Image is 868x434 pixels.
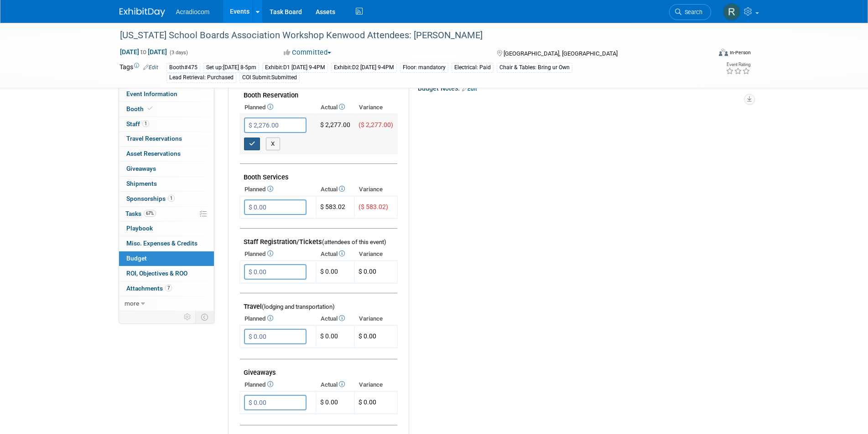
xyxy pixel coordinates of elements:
[119,117,214,132] a: Staff1
[359,121,393,128] span: ($ 2,277.00)
[240,359,397,379] td: Giveaways
[180,311,196,323] td: Personalize Event Tab Strip
[119,296,214,311] a: more
[126,90,177,97] span: Event Information
[354,248,397,260] th: Variance
[195,311,214,323] td: Toggle Event Tabs
[126,165,156,172] span: Giveaways
[359,268,376,275] span: $ 0.00
[316,312,354,325] th: Actual
[119,102,214,117] a: Booth
[126,255,147,262] span: Budget
[331,63,397,72] div: Exhibit:D2 [DATE] 9-4PM
[354,101,397,114] th: Variance
[168,195,175,202] span: 1
[354,378,397,391] th: Variance
[281,48,335,57] button: Committed
[359,203,388,210] span: ($ 583.02)
[120,8,165,17] img: ExhibitDay
[729,49,751,56] div: In-Person
[681,9,702,15] span: Search
[240,293,397,313] td: Travel
[497,63,572,72] div: Chair & Tables: Bring ur Own
[657,47,751,61] div: Event Format
[240,82,397,102] td: Booth Reservation
[316,248,354,260] th: Actual
[119,132,214,146] a: Travel Reservations
[452,63,494,72] div: Electrical: Paid
[316,183,354,196] th: Actual
[316,326,354,348] td: $ 0.00
[262,303,335,310] span: (lodging and transportation)
[119,281,214,296] a: Attachments7
[119,236,214,251] a: Misc. Expenses & Credits
[504,50,618,57] span: [GEOGRAPHIC_DATA], [GEOGRAPHIC_DATA]
[165,285,172,291] span: 7
[316,101,354,114] th: Actual
[142,120,149,127] span: 1
[322,239,386,245] span: (attendees of this event)
[119,87,214,102] a: Event Information
[354,312,397,325] th: Variance
[119,207,214,221] a: Tasks67%
[139,48,148,56] span: to
[119,192,214,206] a: Sponsorships1
[126,150,181,157] span: Asset Reservations
[240,312,316,325] th: Planned
[125,300,139,307] span: more
[240,248,316,260] th: Planned
[726,62,750,67] div: Event Rating
[126,240,198,247] span: Misc. Expenses & Credits
[239,73,300,82] div: COI Submit:Submitted
[166,63,200,72] div: Booth#475
[119,251,214,266] a: Budget
[719,49,728,56] img: Format-Inperson.png
[176,8,210,15] span: Acradiocom
[119,147,214,161] a: Asset Reservations
[125,210,156,217] span: Tasks
[166,73,236,82] div: Lead Retrieval: Purchased
[316,392,354,414] td: $ 0.00
[262,63,328,72] div: Exhibit:D1 [DATE] 9-4PM
[240,378,316,391] th: Planned
[120,48,167,56] span: [DATE] [DATE]
[669,4,711,20] a: Search
[240,101,316,114] th: Planned
[126,195,175,202] span: Sponsorships
[119,266,214,281] a: ROI, Objectives & ROO
[462,86,477,92] a: Edit
[723,3,740,20] img: Ronald Tralle
[119,162,214,176] a: Giveaways
[126,135,182,142] span: Travel Reservations
[169,50,188,56] span: (3 days)
[126,180,157,187] span: Shipments
[240,164,397,184] td: Booth Services
[119,177,214,191] a: Shipments
[126,120,149,128] span: Staff
[354,183,397,196] th: Variance
[126,285,172,292] span: Attachments
[119,221,214,236] a: Playbook
[203,63,259,72] div: Set up:[DATE] 8-5pm
[126,225,153,232] span: Playbook
[316,378,354,391] th: Actual
[120,62,158,83] td: Tags
[240,229,397,248] td: Staff Registration/Tickets
[143,64,158,71] a: Edit
[266,138,280,150] button: X
[400,63,448,72] div: Floor: mandatory
[316,261,354,283] td: $ 0.00
[240,183,316,196] th: Planned
[359,332,376,340] span: $ 0.00
[144,210,156,217] span: 67%
[126,270,187,277] span: ROI, Objectives & ROO
[320,121,350,128] span: $ 2,277.00
[126,105,154,112] span: Booth
[117,27,697,44] div: [US_STATE] School Boards Association Workshop Kenwood Attendees: [PERSON_NAME]
[148,106,152,111] i: Booth reservation complete
[359,398,376,406] span: $ 0.00
[316,196,354,219] td: $ 583.02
